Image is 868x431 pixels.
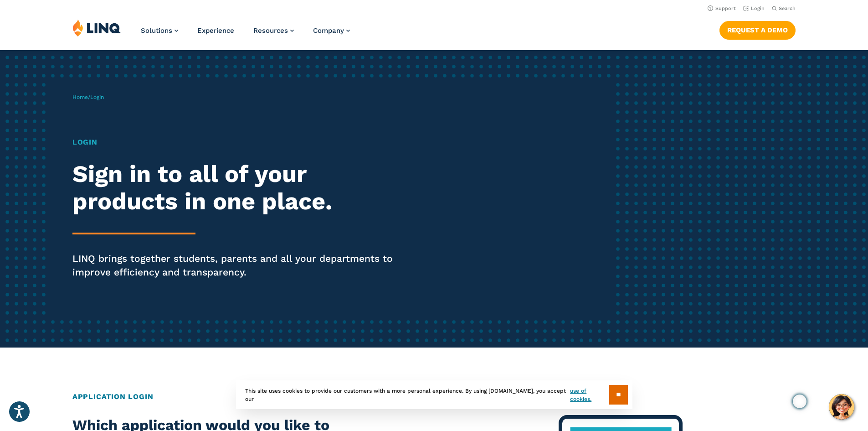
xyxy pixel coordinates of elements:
[141,19,350,49] nav: Primary Navigation
[72,94,104,100] span: /
[719,21,796,39] a: Request a Demo
[313,26,344,35] span: Company
[72,137,407,148] h1: Login
[72,252,407,279] p: LINQ brings together students, parents and all your departments to improve efficiency and transpa...
[72,161,407,215] h2: Sign in to all of your products in one place.
[829,394,854,420] button: Hello, have a question? Let’s chat.
[72,19,121,36] img: LINQ | K‑12 Software
[743,5,765,11] a: Login
[719,19,796,39] nav: Button Navigation
[253,26,288,35] span: Resources
[72,94,88,100] a: Home
[141,26,172,35] span: Solutions
[236,380,632,409] div: This site uses cookies to provide our customers with a more personal experience. By using [DOMAIN...
[779,5,796,11] span: Search
[90,94,104,100] span: Login
[313,26,350,35] a: Company
[72,391,796,402] h2: Application Login
[708,5,736,11] a: Support
[570,387,609,403] a: use of cookies.
[141,26,178,35] a: Solutions
[253,26,294,35] a: Resources
[772,5,796,12] button: Open Search Bar
[197,26,234,35] a: Experience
